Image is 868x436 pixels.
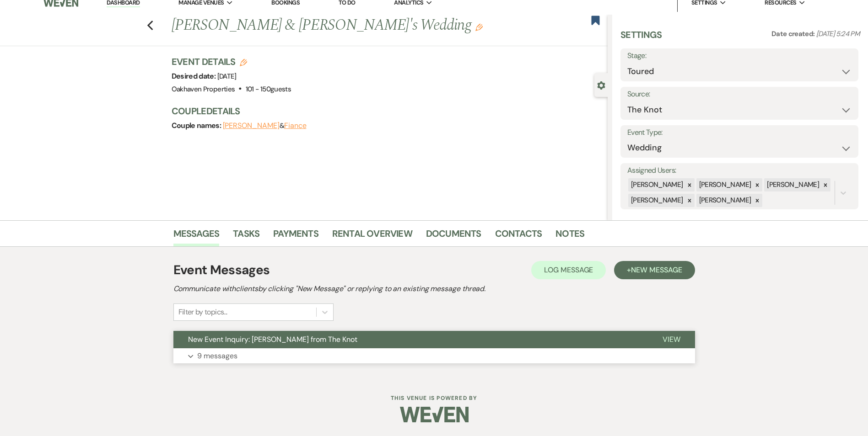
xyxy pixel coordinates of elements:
span: View [663,335,680,344]
label: Assigned Users: [627,164,852,177]
div: Filter by topics... [178,307,227,318]
button: Edit [475,23,483,31]
span: [DATE] [217,72,237,81]
span: Date created: [771,29,816,38]
img: Weven Logo [400,399,469,431]
h2: Communicate with clients by clicking "New Message" or replying to an existing message thread. [173,283,695,294]
h1: [PERSON_NAME] & [PERSON_NAME]'s Wedding [172,15,517,37]
div: [PERSON_NAME] [696,178,753,191]
span: & [223,121,307,130]
button: +New Message [614,261,695,279]
span: Oakhaven Properties [172,85,235,94]
p: 9 messages [197,350,237,362]
button: 9 messages [173,348,695,364]
button: Close lead details [597,80,605,89]
div: [PERSON_NAME] [628,194,685,207]
button: Log Message [531,261,606,279]
span: Couple names: [172,121,223,130]
h3: Settings [620,28,662,48]
span: New Event Inquiry: [PERSON_NAME] from The Knot [188,335,357,344]
a: Rental Overview [332,226,412,246]
a: Contacts [495,226,542,246]
a: Tasks [233,226,259,246]
button: New Event Inquiry: [PERSON_NAME] from The Knot [173,331,648,348]
button: Fiance [284,122,307,129]
span: 101 - 150 guests [246,85,291,94]
button: View [648,331,695,348]
span: Log Message [544,265,593,275]
label: Event Type: [627,126,852,139]
h1: Event Messages [173,261,270,280]
label: Source: [627,88,852,101]
div: [PERSON_NAME] [696,194,753,207]
h3: Couple Details [172,105,598,117]
span: Desired date: [172,71,217,81]
a: Payments [273,226,318,246]
div: [PERSON_NAME] [628,178,685,191]
span: New Message [631,265,682,275]
span: [DATE] 5:24 PM [816,29,860,38]
button: [PERSON_NAME] [223,122,280,129]
a: Messages [173,226,220,246]
a: Notes [555,226,584,246]
a: Documents [426,226,481,246]
h3: Event Details [172,55,291,68]
label: Stage: [627,49,852,63]
div: [PERSON_NAME] [764,178,820,191]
